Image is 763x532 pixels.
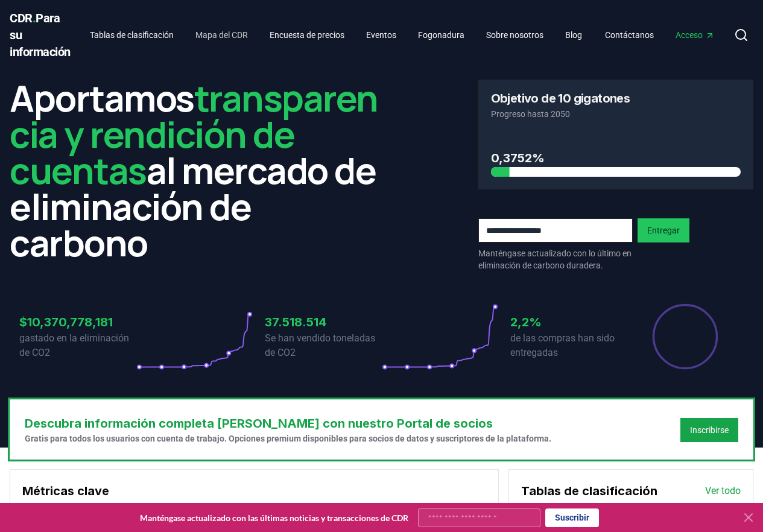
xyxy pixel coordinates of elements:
[270,30,344,40] font: Encuesta de precios
[651,303,719,370] div: Porcentaje de ventas entregadas
[478,249,632,270] font: Manténgase actualizado con lo último en eliminación de carbono duradera.
[676,30,703,40] font: Acceso
[705,485,741,496] font: Ver todo
[195,30,248,40] font: Mapa del CDR
[556,24,592,46] a: Blog
[10,73,194,122] font: Aportamos
[80,24,183,46] a: Tablas de clasificación
[491,151,545,165] font: 0,3752%
[638,218,689,242] button: Entregar
[690,425,729,435] font: Inscribirse
[10,73,378,195] font: transparencia y rendición de cuentas
[33,11,36,25] font: .
[186,24,258,46] a: Mapa del CDR
[690,424,729,436] a: Inscribirse
[408,24,474,46] a: Fogonadura
[510,332,615,358] font: de las compras han sido entregadas
[486,30,543,40] font: Sobre nosotros
[595,24,663,46] a: Contáctanos
[356,24,406,46] a: Eventos
[10,10,71,60] a: CDR.Para su información
[705,484,741,498] a: Ver todo
[265,315,326,329] font: 37.518.514
[265,332,375,358] font: Se han vendido toneladas de CO2
[510,315,542,329] font: 2,2%
[565,30,582,40] font: Blog
[666,24,724,46] a: Acceso
[80,24,592,46] nav: Principal
[605,30,654,40] font: Contáctanos
[491,109,570,119] font: Progreso hasta 2050
[19,332,129,358] font: gastado en la eliminación de CO2
[366,30,396,40] font: Eventos
[595,24,724,46] nav: Principal
[260,24,354,46] a: Encuesta de precios
[476,24,553,46] a: Sobre nosotros
[647,226,680,235] font: Entregar
[680,418,738,442] button: Inscribirse
[521,484,657,498] font: Tablas de clasificación
[491,91,630,106] font: Objetivo de 10 gigatones
[10,145,376,267] font: al mercado de eliminación de carbono
[418,30,464,40] font: Fogonadura
[19,315,113,329] font: $10,370,778,181
[90,30,174,40] font: Tablas de clasificación
[10,11,71,59] font: Para su información
[22,484,109,498] font: Métricas clave
[25,434,551,443] font: Gratis para todos los usuarios con cuenta de trabajo. Opciones premium disponibles para socios de...
[25,416,493,431] font: Descubra información completa [PERSON_NAME] con nuestro Portal de socios
[10,11,33,25] font: CDR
